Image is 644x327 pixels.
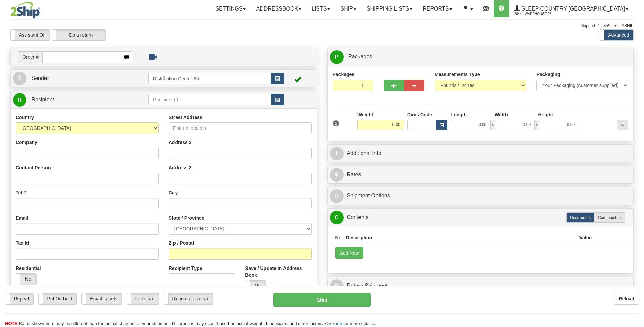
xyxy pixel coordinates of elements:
[245,265,311,278] label: Save / Update in Address Book
[600,30,633,40] label: Advanced
[251,0,307,17] a: Addressbook
[509,0,633,17] a: Sleep Country [GEOGRAPHIC_DATA] 2044 / Warehouse 95
[536,71,560,78] label: Packaging
[31,97,54,102] span: Recipient
[451,111,467,118] label: Length
[490,120,495,130] span: x
[333,120,340,126] span: 1
[330,168,631,182] a: $Rates
[52,30,106,40] label: Do a return
[148,73,271,84] input: Sender Id
[538,111,553,118] label: Height
[39,293,76,304] label: Put On hold
[169,189,178,196] label: City
[407,111,432,118] label: Dims Code
[210,0,251,17] a: Settings
[333,231,344,244] th: Nr
[16,164,51,171] label: Contact Person
[5,321,19,326] span: NOTE:
[534,120,539,130] span: x
[348,54,372,59] span: Packages
[343,231,576,244] th: Description
[164,293,213,304] label: Repeat as Return
[13,72,26,85] span: S
[335,247,364,259] button: Add New
[628,129,643,198] iframe: chat widget
[5,293,33,304] label: Repeat
[13,93,133,107] a: R Recipient
[435,71,480,78] label: Measurements Type
[594,212,625,223] label: Commodities
[169,265,202,272] label: Recipient Type
[127,293,159,304] label: Is Return
[11,30,50,40] label: Assistant Off
[362,0,418,17] a: Shipping lists
[82,293,122,304] label: Email Labels
[330,50,344,64] span: P
[333,71,355,78] label: Packages
[418,0,457,17] a: Reports
[148,94,271,105] input: Recipient Id
[335,0,361,17] a: Ship
[10,2,40,19] img: logo2044.jpg
[13,71,148,85] a: S Sender
[18,51,42,63] span: Order #
[520,6,625,12] span: Sleep Country [GEOGRAPHIC_DATA]
[169,164,192,171] label: Address 3
[307,0,335,17] a: Lists
[576,231,594,244] th: Value
[169,214,204,221] label: State / Province
[330,147,631,160] a: IAdditional Info
[16,265,41,272] label: Residential
[10,23,634,29] div: Support: 1 - 855 - 55 - 2SHIP
[245,280,266,291] label: No
[330,189,344,203] span: O
[330,279,631,293] a: RReturn Shipment
[13,93,26,107] span: R
[16,139,37,146] label: Company
[16,214,28,221] label: Email
[330,279,344,293] span: R
[514,11,565,17] span: 2044 / Warehouse 95
[495,111,508,118] label: Width
[330,147,344,160] span: I
[273,293,370,307] button: Ship
[357,111,373,118] label: Weight
[617,120,628,130] div: ...
[169,122,312,134] input: Enter a location
[16,240,29,246] label: Tax Id
[330,168,344,182] span: $
[614,293,639,305] button: Reload
[169,139,192,146] label: Address 2
[16,189,26,196] label: Tel #
[169,240,194,246] label: Zip / Postal
[330,211,344,224] span: C
[619,296,634,302] b: Reload
[16,274,36,285] label: No
[31,75,49,81] span: Sender
[335,321,344,326] a: here
[330,210,631,224] a: CContents
[16,114,34,121] label: Country
[169,114,202,121] label: Street Address
[566,212,594,223] label: Documents
[330,189,631,203] a: OShipment Options
[330,50,631,64] a: P Packages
